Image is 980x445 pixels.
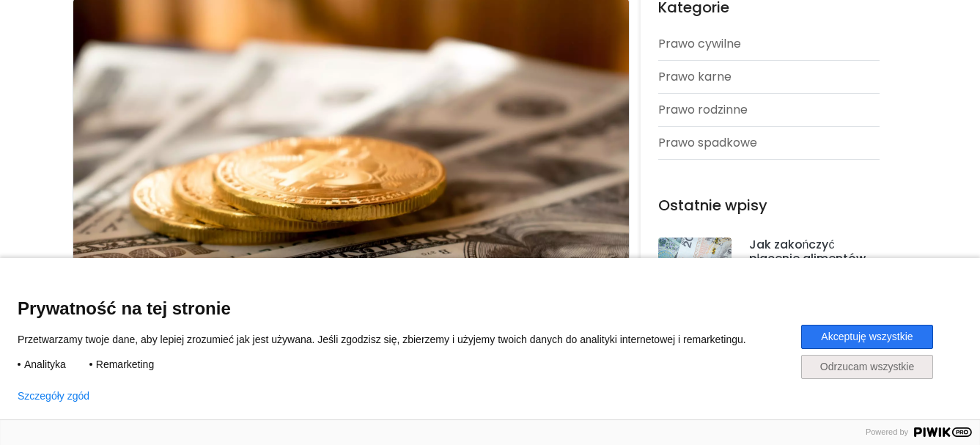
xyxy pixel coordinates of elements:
img: post-thumb [658,238,732,287]
button: Akceptuję wszystkie [801,325,933,349]
span: Analityka [24,358,66,371]
a: Jak zakończyć płacenie alimentów na dziecko? [749,236,866,281]
span: Powered by [860,427,914,437]
a: Prawo spadkowe [658,127,880,159]
span: Remarketing [96,358,154,371]
a: Prawo rodzinne [658,94,880,126]
h4: Ostatnie wpisy [658,196,880,214]
button: Odrzucam wszystkie [801,355,933,379]
a: Prawo cywilne [658,28,880,60]
span: Prywatność na tej stronie [18,298,962,319]
button: Szczegóły zgód [18,390,89,402]
p: Przetwarzamy twoje dane, aby lepiej zrozumieć jak jest używana. Jeśli zgodzisz się, zbierzemy i u... [18,333,768,346]
a: Prawo karne [658,61,880,93]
